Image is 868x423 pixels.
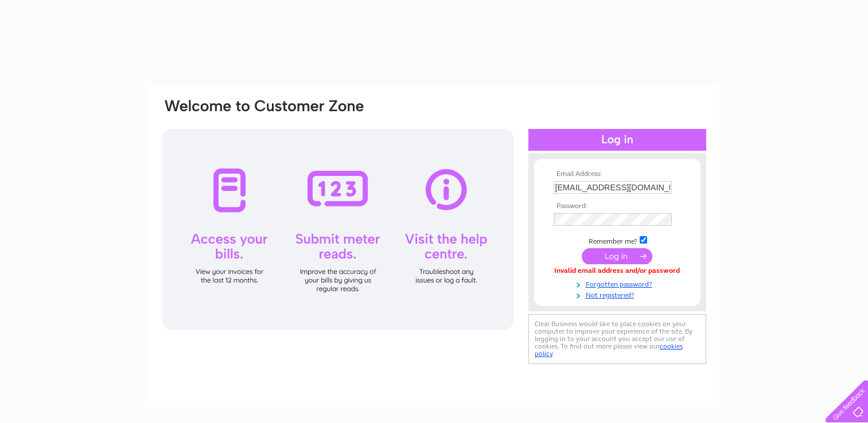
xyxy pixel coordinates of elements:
div: Clear Business would like to place cookies on your computer to improve your experience of the sit... [528,314,706,364]
div: Invalid email address and/or password [554,267,681,275]
th: Password: [551,202,684,210]
td: Remember me? [551,234,684,246]
a: cookies policy [535,342,683,358]
a: Not registered? [554,289,684,300]
input: Submit [582,248,652,264]
th: Email Address: [551,170,684,178]
a: Forgotten password? [554,278,684,289]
